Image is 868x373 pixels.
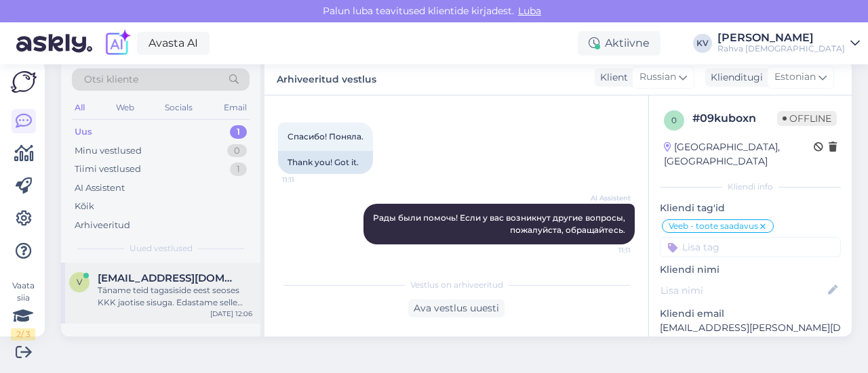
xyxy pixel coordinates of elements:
[227,144,247,158] div: 0
[11,328,35,341] div: 2 / 3
[137,32,210,55] a: Avasta AI
[288,131,363,141] span: Спасибо! Поняла.
[777,111,837,126] span: Offline
[578,31,660,56] div: Aktiivne
[774,70,816,85] span: Estonian
[660,237,841,257] input: Lisa tag
[373,213,627,235] span: Рады были помочь! Если у вас возникнут другие вопросы, пожалуйста, обращайтесь.
[660,321,841,335] p: [EMAIL_ADDRESS][PERSON_NAME][DOMAIN_NAME]
[580,193,631,203] span: AI Assistent
[103,29,132,58] img: explore-ai
[717,32,845,43] div: [PERSON_NAME]
[410,279,503,291] span: Vestlus on arhiveeritud
[84,72,138,87] span: Otsi kliente
[98,284,252,309] div: Täname teid tagasiside eest seoses KKK jaotise sisuga. Edastame selle info edasi vastavale osakon...
[77,277,82,287] span: v
[72,99,87,116] div: All
[705,70,763,85] div: Klienditugi
[210,309,252,319] div: [DATE] 12:06
[277,68,376,87] label: Arhiveeritud vestlus
[130,242,193,255] span: Uued vestlused
[75,162,141,176] div: Tiimi vestlused
[514,5,545,17] span: Luba
[717,43,845,54] div: Rahva [DEMOGRAPHIC_DATA]
[692,110,777,127] div: # 09kuboxn
[11,280,35,341] div: Vaata siia
[660,307,841,321] p: Kliendi email
[660,263,841,277] p: Kliendi nimi
[639,70,676,85] span: Russian
[230,125,247,139] div: 1
[75,125,92,139] div: Uus
[660,283,825,298] input: Lisa nimi
[75,219,130,232] div: Arhiveeritud
[11,71,37,93] img: Askly Logo
[693,34,712,53] div: KV
[660,181,841,193] div: Kliendi info
[408,299,505,317] div: Ava vestlus uuesti
[669,222,758,230] span: Veeb - toote saadavus
[282,175,333,185] span: 11:11
[221,99,250,116] div: Email
[278,151,373,174] div: Thank you! Got it.
[580,245,631,255] span: 11:11
[162,99,195,116] div: Socials
[75,200,94,213] div: Kõik
[664,140,814,169] div: [GEOGRAPHIC_DATA], [GEOGRAPHIC_DATA]
[113,99,137,116] div: Web
[75,144,142,158] div: Minu vestlused
[98,272,239,284] span: vahur.viigimae@gmail.com
[230,162,247,176] div: 1
[660,201,841,215] p: Kliendi tag'id
[595,70,628,85] div: Klient
[671,115,677,125] span: 0
[717,32,860,54] a: [PERSON_NAME]Rahva [DEMOGRAPHIC_DATA]
[75,181,125,195] div: AI Assistent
